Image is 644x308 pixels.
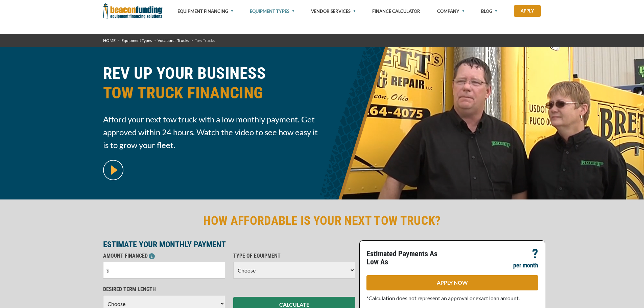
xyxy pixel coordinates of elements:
p: TYPE OF EQUIPMENT [233,252,355,260]
span: Tow Trucks [195,38,215,43]
span: Afford your next tow truck with a low monthly payment. Get approved within 24 hours. Watch the vi... [103,113,318,151]
h2: HOW AFFORDABLE IS YOUR NEXT TOW TRUCK? [103,213,541,229]
a: Vocational Trucks [158,38,189,43]
p: Estimated Payments As Low As [366,250,448,266]
a: Equipment Types [121,38,152,43]
span: TOW TRUCK FINANCING [103,83,318,103]
h1: REV UP YOUR BUSINESS [103,64,318,108]
p: DESIRED TERM LENGTH [103,285,225,293]
p: AMOUNT FINANCED [103,252,225,260]
a: APPLY NOW [366,275,538,290]
input: $ [103,262,225,279]
span: *Calculation does not represent an approval or exact loan amount. [366,295,520,301]
p: per month [513,261,538,269]
p: ? [532,250,538,258]
p: ESTIMATE YOUR MONTHLY PAYMENT [103,240,355,248]
img: video modal pop-up play button [103,160,123,180]
a: Apply [514,5,541,17]
a: HOME [103,38,116,43]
